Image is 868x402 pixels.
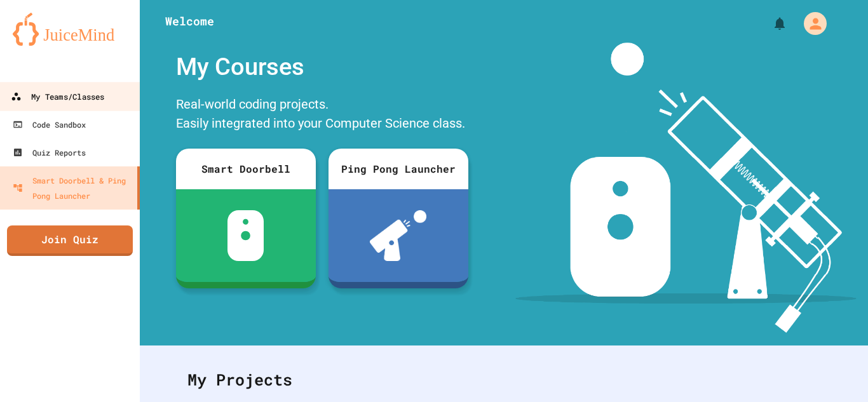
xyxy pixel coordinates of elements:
[170,43,475,91] div: My Courses
[13,145,86,160] div: Quiz Reports
[370,210,426,261] img: ppl-with-ball.png
[749,13,790,34] div: My Notifications
[13,173,132,203] div: Smart Doorbell & Ping Pong Launcher
[329,149,468,189] div: Ping Pong Launcher
[170,91,475,139] div: Real-world coding projects. Easily integrated into your Computer Science class.
[515,43,856,333] img: banner-image-my-projects.png
[11,89,104,105] div: My Teams/Classes
[790,9,830,38] div: My Account
[13,117,86,132] div: Code Sandbox
[7,225,133,256] a: Join Quiz
[176,149,316,189] div: Smart Doorbell
[13,13,127,46] img: logo-orange.svg
[227,210,264,261] img: sdb-white.svg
